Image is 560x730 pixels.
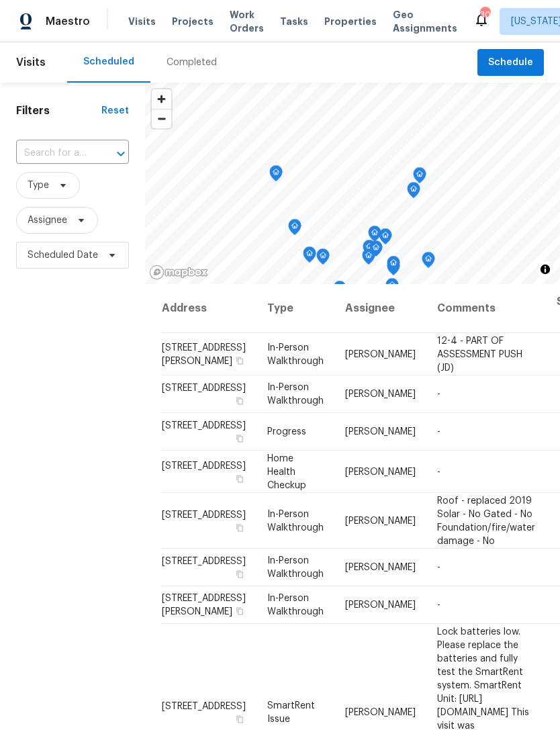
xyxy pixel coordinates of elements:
div: Scheduled [83,55,134,69]
span: Visits [128,15,156,28]
span: Toggle attribution [541,262,549,277]
div: Map marker [288,219,301,240]
span: [PERSON_NAME] [345,707,416,717]
button: Toggle attribution [537,261,553,277]
span: [PERSON_NAME] [345,600,416,610]
span: Tasks [280,17,308,26]
span: In-Person Walkthrough [267,594,324,617]
span: Scheduled Date [28,248,98,262]
span: [STREET_ADDRESS][PERSON_NAME] [162,343,246,365]
button: Copy Address [234,354,246,366]
span: [PERSON_NAME] [345,563,416,572]
div: Map marker [269,165,283,186]
button: Copy Address [234,568,246,580]
span: Projects [172,15,214,28]
span: Properties [324,15,377,28]
button: Zoom in [152,89,171,109]
button: Open [111,144,130,163]
span: Type [28,179,49,192]
div: Map marker [379,228,392,249]
span: Assignee [28,214,67,227]
span: Visits [16,48,46,77]
div: Map marker [316,248,330,269]
button: Copy Address [234,605,246,617]
th: Assignee [334,284,426,333]
span: [PERSON_NAME] [345,427,416,437]
span: Schedule [488,54,533,71]
span: - [437,390,440,399]
span: In-Person Walkthrough [267,383,324,406]
span: Geo Assignments [393,8,457,35]
span: 12-4 - PART OF ASSESSMENT PUSH (JD) [437,336,522,372]
span: [STREET_ADDRESS] [162,421,246,430]
div: Map marker [422,252,435,273]
div: Reset [101,104,129,118]
span: Progress [267,427,306,437]
th: Type [256,284,334,333]
span: [STREET_ADDRESS] [162,461,246,470]
button: Copy Address [234,395,246,407]
span: [PERSON_NAME] [345,349,416,359]
span: - [437,600,440,610]
div: Map marker [407,182,420,203]
th: Comments [426,284,546,333]
span: Work Orders [230,8,264,35]
button: Zoom out [152,109,171,128]
th: Address [161,284,256,333]
a: Mapbox homepage [149,265,208,280]
span: - [437,427,440,437]
span: In-Person Walkthrough [267,509,324,532]
span: [STREET_ADDRESS] [162,701,246,711]
span: [STREET_ADDRESS] [162,383,246,393]
div: Map marker [413,167,426,188]
span: Maestro [46,15,90,28]
span: Home Health Checkup [267,453,306,490]
div: Completed [167,56,217,69]
span: Zoom out [152,109,171,128]
div: Map marker [363,240,376,261]
span: In-Person Walkthrough [267,556,324,579]
button: Copy Address [234,472,246,484]
div: Map marker [362,248,375,269]
button: Copy Address [234,432,246,445]
span: In-Person Walkthrough [267,343,324,365]
span: [STREET_ADDRESS] [162,557,246,566]
div: Map marker [387,256,400,277]
span: - [437,467,440,476]
span: [PERSON_NAME] [345,516,416,525]
button: Copy Address [234,521,246,533]
span: Roof - replaced 2019 Solar - No Gated - No Foundation/fire/water damage - No [437,496,535,545]
span: SmartRent Issue [267,700,315,723]
button: Schedule [477,49,544,77]
div: Map marker [385,278,399,299]
div: Map marker [333,281,346,302]
div: Map marker [369,240,383,261]
button: Copy Address [234,713,246,725]
h1: Filters [16,104,101,118]
span: [PERSON_NAME] [345,390,416,399]
span: [STREET_ADDRESS] [162,510,246,519]
span: [STREET_ADDRESS][PERSON_NAME] [162,594,246,617]
div: 30 [480,8,489,21]
div: Map marker [303,246,316,267]
input: Search for an address... [16,143,91,164]
div: Map marker [368,226,381,246]
span: [PERSON_NAME] [345,467,416,476]
span: - [437,563,440,572]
